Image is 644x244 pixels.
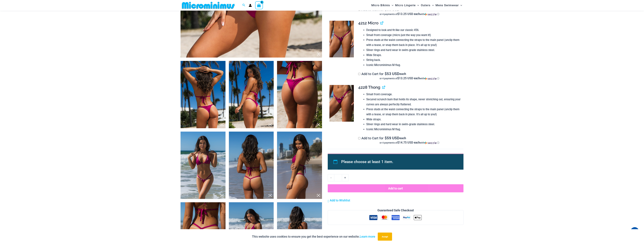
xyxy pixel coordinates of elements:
span: $ [385,135,387,140]
span: $13.25 USD each [397,12,420,16]
li: Small front coverage. [366,92,461,97]
div: or 4 payments of$13.25 USD eachwithSezzle Click to learn more about Sezzle [358,12,461,16]
img: Tight Rope Pink 4228 Thong [329,85,354,122]
a: Micro BikinisMenu ToggleMenu Toggle [371,1,394,10]
div: or 4 payments of with [358,77,461,80]
img: Tight Rope Pink 319 Top 4212 Micro [181,132,226,199]
span: $14.75 USD each [397,141,420,144]
img: Tight Rope Pink 319 Top 4228 Thong [181,61,226,128]
p: This website uses cookies to ensure you get the best experience on our website. [252,234,375,239]
div: or 4 payments of with [358,141,461,144]
img: Sezzle [424,77,437,80]
input: Product quantity [334,174,342,181]
span: $ [385,71,387,76]
li: Press studs at the waist connecting the straps to the main panel (unclip them with a tease, or sn... [366,107,461,117]
legend: Guaranteed Safe Checkout [376,208,415,213]
span: $13.25 USD each [397,76,420,80]
span: Micro Bikinis [371,1,390,10]
span: Outers [421,1,430,10]
li: Iconic Microminimus M flag. [366,127,461,132]
a: + [342,174,348,181]
button: Add to cart [328,184,463,192]
a: Account icon link [249,4,252,7]
li: Silver rings and hard wear in swim-grade stainless steel. [366,122,461,127]
li: Silver rings and hard wear in swim-grade stainless steel. [366,48,461,53]
button: Accept [378,233,392,241]
span: Add to Wishlist [330,199,350,202]
span: Menu Toggle [416,1,419,10]
span: Menu Toggle [390,1,393,10]
li: Iconic Microminimus M flag. [366,63,461,68]
a: Learn more [360,235,375,238]
li: Wide straps. [366,117,461,122]
span: 53 USD [385,8,399,11]
span: 53 USD [385,72,399,75]
img: Tight Rope Pink 319 Top 4212 Micro [277,132,322,199]
img: Tight Rope Pink 319 Top 4228 Thong [229,61,274,128]
li: Designed to look and fit like our classic 456. [366,28,461,33]
img: Tight Rope Pink 4228 Thong [277,61,322,128]
li: Small front coverage (micro just the way you want it!) [366,33,461,38]
span: each [399,8,406,11]
li: Press studs at the waist connecting the straps to the main panel (unclip them with a tease, or sn... [366,38,461,47]
img: Sezzle [424,141,437,144]
img: Tight Rope Pink 319 Top 4212 Micro [229,132,274,199]
a: - [328,174,334,181]
span: each [399,136,406,140]
img: Tight Rope Pink 319 4212 Micro [329,21,354,57]
span: Menu Toggle [459,1,462,10]
img: MM SHOP LOGO FLAT [181,2,236,9]
div: or 4 payments of with [358,12,461,16]
span: Menu Toggle [430,1,434,10]
div: or 4 payments of$14.75 USD eachwithSezzle Click to learn more about Sezzle [358,141,461,144]
a: View Shopping Cart, empty [255,1,263,9]
span: 59 USD [385,136,399,140]
a: Add to Wishlist [328,198,350,203]
a: Search icon link [242,3,245,7]
li: Please choose at least 1 item. [341,158,456,166]
a: OutersMenu ToggleMenu Toggle [420,1,435,10]
span: 4212 Micro [358,21,378,25]
li: Secured scrunch bum that holds its shape, never stretching out, ensuring your curves are always p... [366,97,461,107]
a: Mens SwimwearMenu ToggleMenu Toggle [435,1,463,10]
input: Add to Cart for$53 USD eachor 4 payments of$13.25 USD eachwithSezzle Click to learn more about Se... [358,73,360,75]
span: each [399,72,406,75]
nav: Site Navigation [370,1,463,10]
span: Mens Swimwear [436,1,459,10]
a: Micro LingerieMenu ToggleMenu Toggle [394,1,420,10]
li: String back. [366,58,461,63]
div: or 4 payments of$13.25 USD eachwithSezzle Click to learn more about Sezzle [358,77,461,80]
label: Add to Cart for [358,136,461,144]
input: Add to Cart for$59 USD eachor 4 payments of$14.75 USD eachwithSezzle Click to learn more about Se... [358,137,360,139]
img: Sezzle [424,13,437,16]
label: Add to Cart for [358,72,461,80]
span: 4228 Thong [358,85,380,90]
li: Wide Straps. [366,53,461,58]
span: Micro Lingerie [395,1,416,10]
